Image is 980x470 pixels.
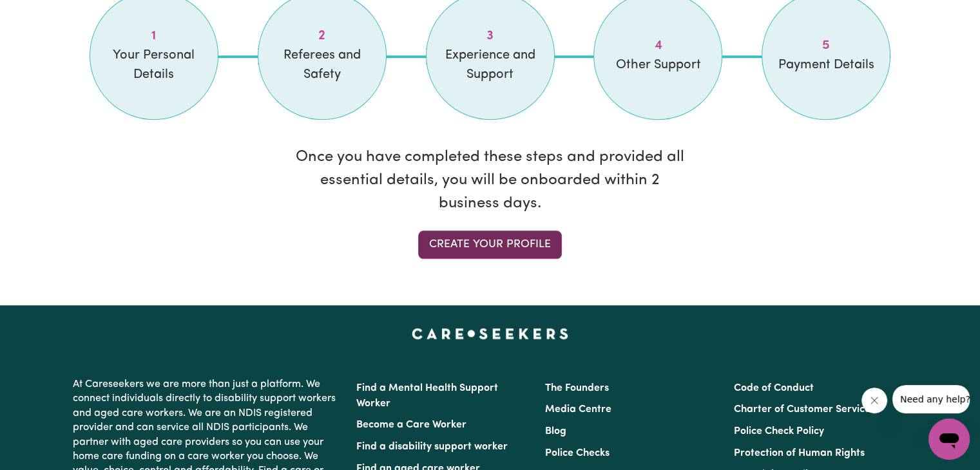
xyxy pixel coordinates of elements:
[274,46,370,84] span: Referees and Safety
[545,404,611,415] a: Media Centre
[861,388,887,413] iframe: Close message
[610,36,706,55] span: Step 4
[442,26,539,46] span: Step 3
[778,36,874,55] span: Step 5
[8,9,78,19] span: Need any help?
[106,46,202,84] span: Your Personal Details
[545,426,566,437] a: Blog
[274,26,370,46] span: Step 2
[734,383,814,393] a: Code of Conduct
[892,385,970,413] iframe: Message from company
[545,448,610,458] a: Police Checks
[418,230,562,259] a: Create your profile
[442,46,539,84] span: Experience and Support
[356,383,498,409] a: Find a Mental Health Support Worker
[412,328,568,339] a: Careseekers home page
[545,383,609,393] a: The Founders
[734,404,870,415] a: Charter of Customer Service
[294,146,687,215] p: Once you have completed these steps and provided all essential details, you will be onboarded wit...
[734,426,824,437] a: Police Check Policy
[610,55,706,75] span: Other Support
[106,26,202,46] span: Step 1
[356,420,466,430] a: Become a Care Worker
[356,442,508,452] a: Find a disability support worker
[928,418,970,460] iframe: Button to launch messaging window
[778,55,874,75] span: Payment Details
[734,448,865,458] a: Protection of Human Rights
